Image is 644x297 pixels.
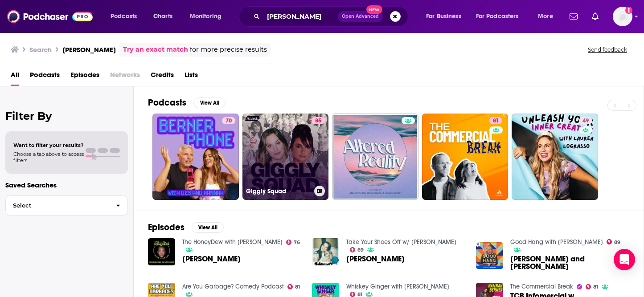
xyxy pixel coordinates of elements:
a: Whiskey Ginger with Andrew Santino [346,283,449,290]
img: Paige DeSorbo and Hannah Berner [476,242,503,269]
a: 70 [222,117,235,124]
img: User Profile [613,7,632,26]
a: Are You Garbage? Comedy Podcast [182,283,284,290]
span: 81 [593,285,598,289]
a: 81 [489,117,502,124]
button: Open AdvancedNew [338,11,383,22]
span: 85 [315,117,321,126]
a: Paige DeSorbo and Hannah Berner [510,255,629,270]
span: Podcasts [111,10,137,23]
span: For Business [426,10,461,23]
a: Show notifications dropdown [566,9,581,24]
span: [PERSON_NAME] [346,255,405,263]
span: Open Advanced [342,14,379,19]
a: Lists [185,68,198,86]
span: 89 [614,240,620,244]
h3: Giggly Squad [246,187,311,195]
button: open menu [184,9,233,24]
a: 85Giggly Squad [242,114,329,200]
button: Show profile menu [613,7,632,26]
button: open menu [420,9,472,24]
span: Charts [153,10,172,23]
span: For Podcasters [476,10,519,23]
h2: Podcasts [148,97,186,108]
svg: Add a profile image [625,7,632,14]
span: [PERSON_NAME] and [PERSON_NAME] [510,255,629,270]
a: 81 [422,114,509,200]
button: View All [193,98,226,108]
a: 81 [350,292,363,297]
a: Episodes [70,68,99,86]
span: 81 [357,293,362,297]
a: Try an exact match [123,45,188,55]
button: Send feedback [585,46,630,53]
button: Select [5,195,128,216]
input: Search podcasts, credits, & more... [263,9,338,24]
span: 81 [493,117,499,126]
span: More [538,10,553,23]
img: Hannah Berner - BernerDew [148,238,175,265]
img: Podchaser - Follow, Share and Rate Podcasts [7,8,93,25]
a: The HoneyDew with Ryan Sickler [182,238,283,246]
span: for more precise results [190,45,267,55]
h2: Episodes [148,222,185,233]
span: New [366,5,382,14]
h2: Filter By [5,110,128,122]
a: PodcastsView All [148,97,226,108]
a: 81 [287,284,300,289]
a: Hannah Berner - BernerDew [182,255,241,263]
a: 85 [312,117,325,124]
span: 49 [582,117,589,126]
button: open menu [532,9,564,24]
a: The Commercial Break [510,283,573,290]
img: Hannah Berner [312,238,339,265]
a: 81 [586,284,599,289]
a: 70 [152,114,239,200]
div: Open Intercom Messenger [614,249,635,270]
a: 89 [607,239,621,244]
a: Charts [148,9,178,24]
span: Select [6,203,109,208]
button: open menu [104,9,148,24]
a: Take Your Shoes Off w/ Rick Glassman [346,238,456,246]
a: Show notifications dropdown [588,9,602,24]
span: 70 [226,117,232,126]
a: 49 [512,114,598,200]
span: 69 [357,248,364,252]
a: All [11,68,19,86]
span: Networks [110,68,140,86]
a: EpisodesView All [148,222,224,233]
button: open menu [470,9,532,24]
a: Credits [151,68,174,86]
span: 76 [294,240,300,244]
a: 69 [350,247,364,252]
a: 76 [286,240,300,245]
a: Podcasts [30,68,60,86]
span: Monitoring [190,10,222,23]
span: Want to filter your results? [13,142,84,148]
span: Choose a tab above to access filters. [13,151,84,163]
a: Hannah Berner [346,255,405,263]
span: Logged in as megcassidy [613,7,632,26]
button: View All [192,222,224,233]
span: 81 [295,285,300,289]
h3: Search [29,45,52,54]
h3: [PERSON_NAME] [62,45,116,54]
a: Good Hang with Amy Poehler [510,238,603,246]
span: [PERSON_NAME] [182,255,241,263]
p: Saved Searches [5,181,128,189]
div: Search podcasts, credits, & more... [247,6,417,27]
a: 49 [579,117,592,124]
